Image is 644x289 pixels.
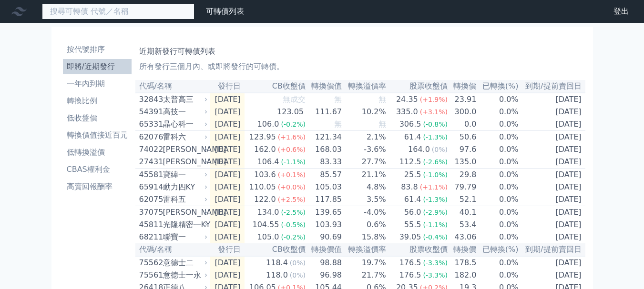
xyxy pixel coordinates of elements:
[448,181,477,193] td: 79.79
[394,106,420,118] div: 335.0
[477,118,519,131] td: 0.0%
[519,118,585,131] td: [DATE]
[423,209,448,216] span: (-2.9%)
[306,143,342,156] td: 168.03
[283,95,306,104] span: 無成交
[306,106,342,118] td: 111.67
[250,219,281,230] div: 104.55
[256,119,281,130] div: 106.0
[163,94,206,105] div: 太普高三
[210,106,245,118] td: [DATE]
[448,80,477,93] th: 轉換價
[210,181,245,193] td: [DATE]
[63,145,132,160] a: 低轉換溢價
[398,269,423,281] div: 176.5
[306,219,342,231] td: 103.93
[342,269,387,281] td: 21.7%
[245,243,306,256] th: CB收盤價
[334,120,342,129] span: 無
[63,76,132,91] a: 一年內到期
[306,243,342,256] th: 轉換價值
[163,106,206,118] div: 高技一
[519,169,585,181] td: [DATE]
[139,257,161,269] div: 75562
[423,221,448,229] span: (-1.1%)
[477,131,519,144] td: 0.0%
[387,243,448,256] th: 股票收盤價
[210,143,245,156] td: [DATE]
[477,256,519,269] td: 0.0%
[63,61,132,72] li: 即將/近期發行
[163,181,206,193] div: 動力四KY
[398,119,423,130] div: 306.5
[342,80,387,93] th: 轉換溢價率
[139,94,161,105] div: 32843
[423,120,448,128] span: (-0.8%)
[163,257,206,269] div: 意德士二
[398,257,423,269] div: 176.5
[139,131,161,143] div: 62076
[206,7,244,16] a: 可轉債列表
[210,156,245,169] td: [DATE]
[163,156,206,168] div: [PERSON_NAME]
[63,130,132,141] li: 轉換價值接近百元
[402,219,423,230] div: 55.5
[448,118,477,131] td: 0.0
[281,233,306,241] span: (-0.2%)
[290,271,306,279] span: (0%)
[63,181,132,192] li: 高賣回報酬率
[448,131,477,144] td: 50.6
[252,169,278,180] div: 103.6
[139,181,161,193] div: 65914
[306,231,342,243] td: 90.69
[281,120,306,128] span: (-0.2%)
[42,3,194,20] input: 搜尋可轉債 代號／名稱
[210,206,245,219] td: [DATE]
[519,256,585,269] td: [DATE]
[139,61,582,72] p: 所有發行三個月內、或即將發行的可轉債。
[519,181,585,193] td: [DATE]
[278,196,306,203] span: (+2.5%)
[477,93,519,106] td: 0.0%
[477,219,519,231] td: 0.0%
[420,108,448,116] span: (+3.1%)
[63,147,132,158] li: 低轉換溢價
[306,80,342,93] th: 轉換價值
[423,158,448,166] span: (-2.6%)
[334,95,342,104] span: 無
[163,119,206,130] div: 晶心科一
[477,143,519,156] td: 0.0%
[398,231,423,243] div: 39.05
[399,181,420,193] div: 83.8
[63,78,132,90] li: 一年內到期
[477,169,519,181] td: 0.0%
[63,42,132,57] a: 按代號排序
[398,156,423,168] div: 112.5
[256,231,281,243] div: 105.0
[63,162,132,177] a: CBAS權利金
[596,243,644,289] div: 聊天小工具
[477,181,519,193] td: 0.0%
[342,206,387,219] td: -4.0%
[210,219,245,231] td: [DATE]
[342,256,387,269] td: 19.7%
[519,206,585,219] td: [DATE]
[519,80,585,93] th: 到期/提前賣回日
[281,221,306,229] span: (-0.5%)
[63,112,132,124] li: 低收盤價
[63,44,132,55] li: 按代號排序
[402,131,423,143] div: 61.4
[423,171,448,179] span: (-1.0%)
[210,93,245,106] td: [DATE]
[448,269,477,281] td: 182.0
[448,143,477,156] td: 97.6
[448,93,477,106] td: 23.91
[423,271,448,279] span: (-3.3%)
[139,194,161,205] div: 62075
[210,169,245,181] td: [DATE]
[387,80,448,93] th: 股票收盤價
[139,169,161,180] div: 45581
[306,193,342,206] td: 117.85
[448,243,477,256] th: 轉換價
[256,207,281,218] div: 134.0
